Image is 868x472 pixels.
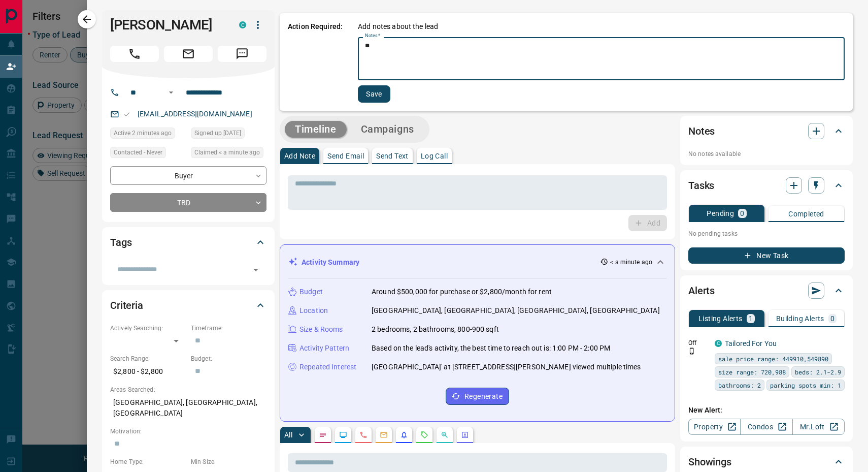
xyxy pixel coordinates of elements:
a: Tailored For You [725,339,777,348]
p: 1 [749,315,753,322]
button: Regenerate [446,388,509,405]
p: Activity Summary [302,257,359,268]
svg: Calls [359,431,368,439]
p: Repeated Interest [299,362,356,372]
a: Condos [740,419,792,435]
p: Motivation: [110,427,266,436]
div: TBD [110,193,266,212]
button: Open [165,86,177,99]
p: Send Text [376,152,409,160]
div: Criteria [110,293,266,318]
span: Claimed < a minute ago [194,147,260,158]
p: 0 [740,210,744,217]
button: New Task [688,247,845,264]
h1: [PERSON_NAME] [110,17,224,33]
p: Min Size: [191,457,266,466]
p: $2,800 - $2,800 [110,363,186,380]
p: Location [299,305,328,316]
p: Log Call [421,152,448,160]
p: Home Type: [110,457,186,466]
p: Timeframe: [191,324,266,333]
span: beds: 2.1-2.9 [795,367,841,377]
p: Completed [788,210,824,217]
p: Budget: [191,354,266,363]
button: Open [249,263,263,277]
p: [GEOGRAPHIC_DATA], [GEOGRAPHIC_DATA], [GEOGRAPHIC_DATA], [GEOGRAPHIC_DATA] [372,305,660,316]
span: sale price range: 449910,549890 [718,354,828,364]
span: Message [218,46,266,62]
button: Campaigns [351,121,424,138]
span: Active 2 minutes ago [114,128,172,138]
span: Contacted - Never [114,147,162,158]
div: Tasks [688,173,845,198]
span: bathrooms: 2 [718,380,761,390]
h2: Tasks [688,177,714,194]
p: Budget [299,287,323,297]
svg: Email Valid [123,111,130,118]
div: Buyer [110,166,266,185]
p: New Alert: [688,405,845,416]
p: Off [688,338,709,348]
svg: Listing Alerts [400,431,408,439]
h2: Notes [688,123,715,139]
p: Action Required: [288,21,343,103]
svg: Agent Actions [461,431,469,439]
p: Building Alerts [776,315,824,322]
p: Search Range: [110,354,186,363]
p: Activity Pattern [299,343,349,354]
svg: Notes [319,431,327,439]
p: Add notes about the lead [358,21,438,32]
p: 0 [830,315,834,322]
a: Property [688,419,741,435]
div: condos.ca [239,21,246,28]
div: Mon Oct 13 2025 [110,128,186,142]
span: Email [164,46,213,62]
svg: Opportunities [441,431,449,439]
svg: Lead Browsing Activity [339,431,347,439]
span: parking spots min: 1 [770,380,841,390]
p: Around $500,000 for purchase or $2,800/month for rent [372,287,552,297]
div: Mon Oct 13 2025 [191,147,266,161]
h2: Showings [688,454,731,470]
p: Listing Alerts [698,315,743,322]
h2: Tags [110,234,131,250]
span: Call [110,46,159,62]
p: Send Email [327,152,364,160]
p: All [284,431,292,438]
h2: Criteria [110,297,143,313]
p: [GEOGRAPHIC_DATA], [GEOGRAPHIC_DATA], [GEOGRAPHIC_DATA] [110,394,266,422]
button: Save [358,85,390,103]
p: 2 bedrooms, 2 bathrooms, 800-900 sqft [372,324,499,335]
a: [EMAIL_ADDRESS][DOMAIN_NAME] [138,110,252,118]
p: Actively Searching: [110,324,186,333]
h2: Alerts [688,282,715,299]
div: condos.ca [715,340,722,347]
label: Notes [365,33,380,39]
p: Areas Searched: [110,385,266,394]
div: Mon Jun 02 2025 [191,128,266,142]
p: Add Note [284,152,315,160]
svg: Requests [420,431,428,439]
div: Activity Summary< a minute ago [288,253,666,272]
p: < a minute ago [610,258,652,267]
p: Based on the lead's activity, the best time to reach out is: 1:00 PM - 2:00 PM [372,343,610,354]
p: [GEOGRAPHIC_DATA]' at [STREET_ADDRESS][PERSON_NAME] viewed multiple times [372,362,641,372]
p: No pending tasks [688,226,845,241]
p: Size & Rooms [299,324,343,335]
svg: Push Notification Only [688,348,695,355]
div: Tags [110,230,266,255]
div: Alerts [688,278,845,303]
svg: Emails [380,431,388,439]
button: Timeline [285,121,347,138]
p: Pending [707,210,734,217]
div: Notes [688,119,845,143]
span: size range: 720,988 [718,367,786,377]
p: No notes available [688,149,845,159]
a: Mr.Loft [792,419,845,435]
span: Signed up [DATE] [194,128,241,138]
